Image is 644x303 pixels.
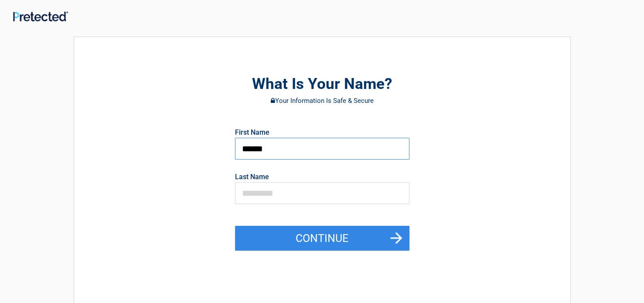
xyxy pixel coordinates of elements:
[122,97,522,104] h3: Your Information Is Safe & Secure
[13,11,68,21] img: Main Logo
[122,74,522,95] h2: What Is Your Name?
[235,129,269,136] label: First Name
[235,226,409,251] button: Continue
[235,174,269,180] label: Last Name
